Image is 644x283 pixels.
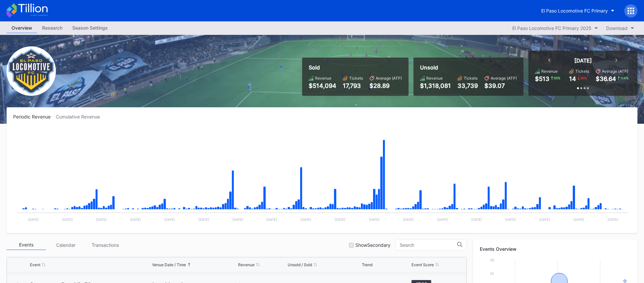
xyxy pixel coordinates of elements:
button: El Paso Locomotive FC Primary [536,5,619,17]
input: Search [400,243,457,248]
text: [DATE] [233,218,243,221]
div: Calendar [46,240,85,250]
div: Revenue [315,76,331,81]
div: Cumulative Revenue [56,114,105,119]
div: $514,094 [309,82,336,89]
a: Research [37,23,67,33]
div: Season Settings [67,23,113,33]
text: [DATE] [539,218,550,221]
text: [DATE] [335,218,345,221]
div: $36.64 [596,75,616,82]
text: [DATE] [608,218,618,221]
div: 14 [569,75,576,82]
div: Periodic Revenue [13,114,56,119]
svg: Chart title [13,128,631,226]
div: Tickets [464,76,477,81]
a: Overview [7,23,37,33]
div: Venue Date / Time [152,262,186,267]
text: [DATE] [300,218,311,221]
div: Sold [309,64,402,71]
div: 114 % [620,75,629,81]
div: Download [606,25,628,31]
div: El Paso Locomotive FC Primary 2025 [512,25,591,31]
text: [DATE] [164,218,175,221]
text: [DATE] [62,218,73,221]
div: Tickets [575,69,589,74]
div: $28.89 [369,82,402,89]
div: $513 [535,75,549,82]
text: [DATE] [471,218,482,221]
text: [DATE] [198,218,209,221]
div: Average (ATP) [376,76,402,81]
div: Event [30,262,40,267]
text: [DATE] [130,218,141,221]
text: [DATE] [266,218,277,221]
div: [DATE] [574,57,592,64]
text: 30 [490,258,494,262]
div: Unsold / Sold [288,262,312,267]
text: [DATE] [505,218,516,221]
div: Show Secondary [355,242,390,248]
text: [DATE] [96,218,107,221]
text: [DATE] [369,218,380,221]
div: Revenue [426,76,443,81]
a: Season Settings [67,23,113,33]
div: $1,318,081 [420,82,451,89]
text: [DATE] [28,218,39,221]
div: 33,739 [457,82,478,89]
text: 25 [490,271,494,275]
div: Revenue [541,69,558,74]
div: El Paso Locomotive FC Primary [541,8,608,13]
text: [DATE] [437,218,448,221]
div: Trend [362,262,372,267]
div: Unsold [420,64,517,71]
button: El Paso Locomotive FC Primary 2025 [509,24,601,33]
div: $39.07 [484,82,517,89]
text: [DATE] [573,218,584,221]
div: Transactions [85,240,125,250]
div: Events Overview [480,246,631,252]
div: Events [7,240,46,250]
div: 30 % [580,75,588,81]
div: Tickets [349,76,363,81]
text: [DATE] [403,218,414,221]
div: Average (ATP) [491,76,517,81]
button: Download [603,24,637,33]
div: 50 % [553,75,561,81]
div: Research [37,23,67,33]
div: Revenue [238,262,255,267]
div: Average (ATP) [602,69,628,74]
div: Event Score [411,262,434,267]
div: 17,793 [343,82,363,89]
img: El_Paso_Locomotive_FC.png [7,46,56,96]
